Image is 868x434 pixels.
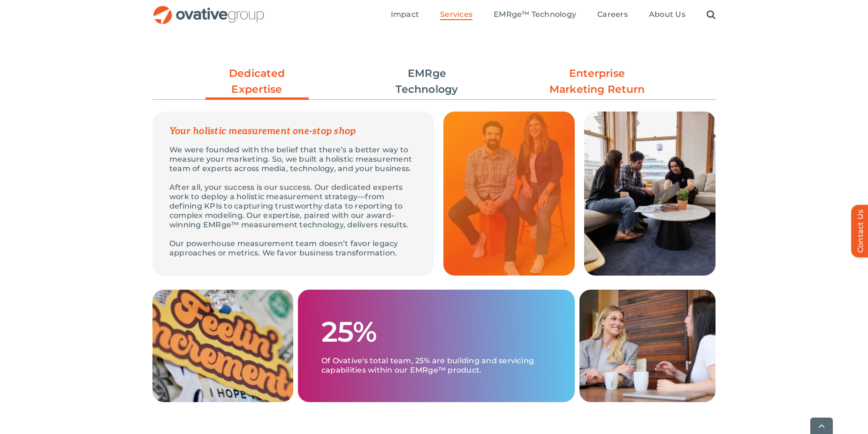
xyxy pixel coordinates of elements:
[391,10,419,20] a: Impact
[169,239,417,258] p: Our powerhouse measurement team doesn’t favor legacy approaches or metrics. We favor business tra...
[440,10,472,19] span: Services
[443,112,575,276] img: Measurement – Grid Quote 1
[321,317,377,347] h1: 25%
[321,347,551,375] p: Of Ovative's total team, 25% are building and servicing capabilities within our EMRge™ product.
[707,10,716,20] a: Search
[440,10,472,20] a: Services
[152,61,716,102] ul: Post Filters
[494,10,576,19] span: EMRge™ Technology
[169,145,417,173] p: We were founded with the belief that there’s a better way to measure your marketing. So, we built...
[206,66,309,102] a: Dedicated Expertise
[584,112,716,276] img: Measurement – Grid 3
[169,127,417,136] p: Your holistic measurement one-stop shop
[152,290,293,402] img: Measurement – Grid 2
[391,10,419,19] span: Impact
[169,183,417,230] p: After all, your success is our success. Our dedicated experts work to deploy a holistic measureme...
[597,10,628,20] a: Careers
[649,10,685,19] span: About Us
[494,10,576,20] a: EMRge™ Technology
[546,66,649,97] a: Enterprise Marketing Return
[649,10,685,20] a: About Us
[597,10,628,19] span: Careers
[152,5,265,14] a: OG_Full_horizontal_RGB
[375,66,479,97] a: EMRge Technology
